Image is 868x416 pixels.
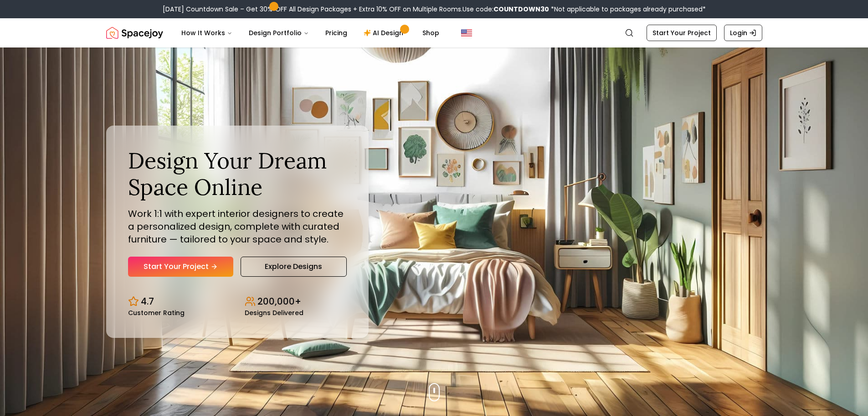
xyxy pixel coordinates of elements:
[106,24,163,42] a: Spacejoy
[128,147,347,200] h1: Design Your Dream Space Online
[128,310,185,316] small: Customer Rating
[724,25,762,41] a: Login
[106,18,762,47] nav: Global
[128,288,347,316] div: Design stats
[174,24,240,42] button: How It Works
[461,27,472,38] img: United States
[356,24,413,42] a: AI Design
[257,295,301,308] p: 200,000+
[106,24,163,42] img: Spacejoy Logo
[141,295,154,308] p: 4.7
[549,5,706,14] span: *Not applicable to packages already purchased*
[462,5,549,14] span: Use code:
[174,24,447,42] nav: Main
[128,207,347,246] p: Work 1:1 with expert interior designers to create a personalized design, complete with curated fu...
[415,24,447,42] a: Shop
[163,5,706,14] div: [DATE] Countdown Sale – Get 30% OFF All Design Packages + Extra 10% OFF on Multiple Rooms.
[241,257,347,277] a: Explore Designs
[241,24,316,42] button: Design Portfolio
[128,257,233,277] a: Start Your Project
[318,24,354,42] a: Pricing
[647,25,717,41] a: Start Your Project
[493,5,549,14] b: COUNTDOWN30
[245,310,303,316] small: Designs Delivered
